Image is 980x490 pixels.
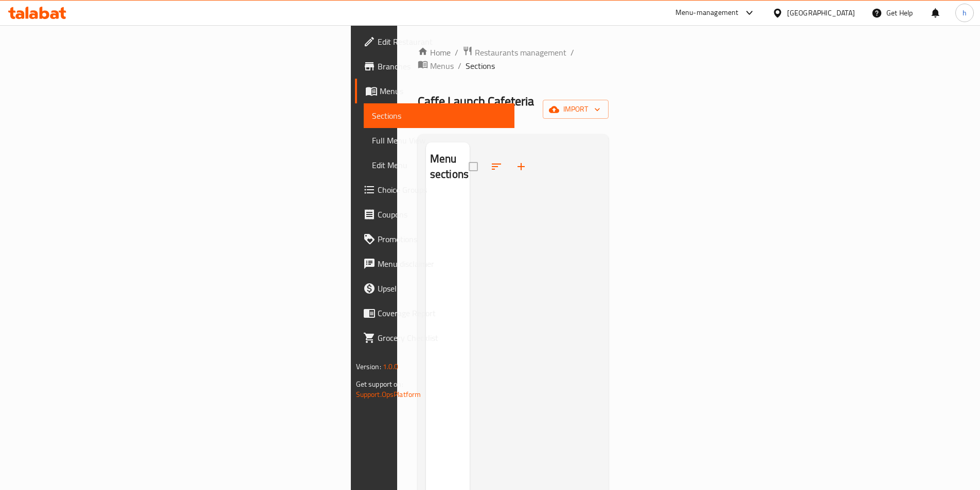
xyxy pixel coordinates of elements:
[675,7,739,19] div: Menu-management
[378,233,506,245] span: Promotions
[378,282,506,295] span: Upsell
[426,191,470,199] nav: Menu sections
[364,128,514,153] a: Full Menu View
[355,202,514,227] a: Coupons
[551,103,600,116] span: import
[355,301,514,325] a: Coverage Report
[355,29,514,54] a: Edit Restaurant
[356,388,421,401] a: Support.OpsPlatform
[364,153,514,177] a: Edit Menu
[372,134,506,147] span: Full Menu View
[355,251,514,276] a: Menu disclaimer
[378,184,506,196] span: Choice Groups
[356,377,403,391] span: Get support on:
[383,360,399,373] span: 1.0.0
[378,208,506,221] span: Coupons
[372,110,506,122] span: Sections
[475,46,566,59] span: Restaurants management
[355,177,514,202] a: Choice Groups
[509,154,533,179] button: Add section
[378,258,506,270] span: Menu disclaimer
[963,7,967,19] span: h
[462,46,566,59] a: Restaurants management
[355,227,514,251] a: Promotions
[355,276,514,301] a: Upsell
[378,332,506,344] span: Grocery Checklist
[378,307,506,319] span: Coverage Report
[364,103,514,128] a: Sections
[356,360,381,373] span: Version:
[355,54,514,79] a: Branches
[418,89,534,113] span: Caffe Launch Cafeteria
[787,7,855,19] div: [GEOGRAPHIC_DATA]
[372,159,506,171] span: Edit Menu
[378,35,506,48] span: Edit Restaurant
[355,325,514,350] a: Grocery Checklist
[571,46,574,59] li: /
[380,85,506,97] span: Menus
[378,60,506,72] span: Branches
[543,100,609,119] button: import
[355,79,514,103] a: Menus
